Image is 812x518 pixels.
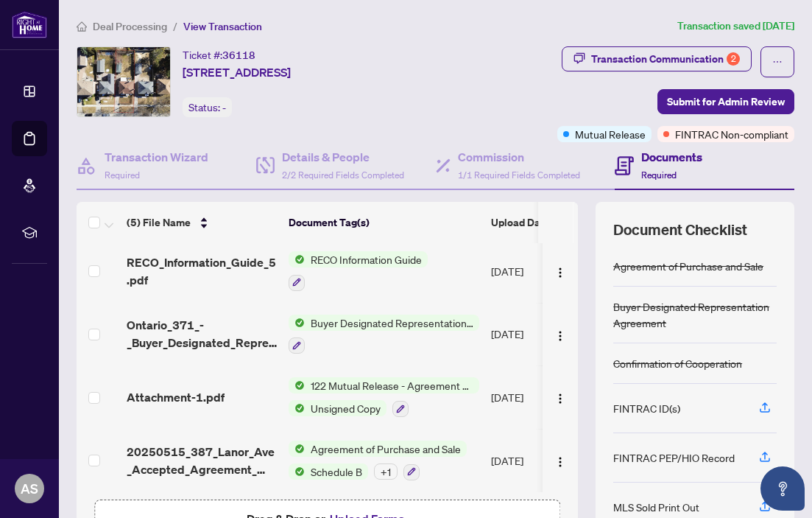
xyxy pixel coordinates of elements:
span: 20250515_387_Lanor_Ave_Accepted_Agreement_ 1.pdf [127,443,277,478]
div: FINTRAC PEP/HIO Record [613,449,735,466]
button: Transaction Communication2 [562,46,752,71]
span: Agreement of Purchase and Sale [305,441,467,457]
span: Ontario_371_-_Buyer_Designated_Representation_Agreement_-_Authority_for_Purch_1.pdf [127,316,277,351]
span: RECO_Information_Guide_5.pdf [127,253,277,289]
img: Status Icon [289,315,305,331]
img: logo [12,11,47,38]
div: Status: [183,97,232,117]
span: home [77,21,87,32]
button: Logo [548,322,572,346]
div: FINTRAC ID(s) [613,400,680,416]
span: RECO Information Guide [305,251,428,267]
span: View Transaction [183,20,262,33]
div: 2 [727,52,740,66]
span: Required [105,169,140,181]
img: Status Icon [289,463,305,480]
span: - [222,101,226,114]
th: Document Tag(s) [283,202,485,243]
button: Logo [548,259,572,283]
div: + 1 [374,463,398,480]
div: Agreement of Purchase and Sale [613,258,763,274]
span: Attachment-1.pdf [127,388,225,406]
span: Schedule B [305,463,368,480]
img: Logo [554,456,566,468]
article: Transaction saved [DATE] [677,18,794,35]
span: AS [21,478,38,499]
button: Status IconRECO Information Guide [289,251,428,291]
th: (5) File Name [121,202,283,243]
div: Buyer Designated Representation Agreement [613,298,777,331]
img: Status Icon [289,400,305,416]
span: FINTRAC Non-compliant [675,126,788,142]
div: Confirmation of Cooperation [613,355,742,371]
h4: Details & People [282,148,404,166]
div: Transaction Communication [591,47,740,71]
span: Document Checklist [613,220,747,240]
span: 122 Mutual Release - Agreement of Purchase and Sale [305,377,479,393]
img: Status Icon [289,441,305,457]
td: [DATE] [485,239,585,303]
img: IMG-W12088698_1.jpg [77,47,170,116]
button: Status IconBuyer Designated Representation Agreement [289,315,479,354]
button: Open asap [760,466,805,511]
span: Upload Date [491,214,550,231]
span: Unsigned Copy [305,400,386,416]
button: Status Icon122 Mutual Release - Agreement of Purchase and SaleStatus IconUnsigned Copy [289,377,479,417]
span: Submit for Admin Review [667,90,785,113]
button: Status IconAgreement of Purchase and SaleStatus IconSchedule B+1 [289,441,467,480]
img: Logo [554,393,566,405]
span: Required [641,169,677,181]
h4: Transaction Wizard [105,148,208,166]
button: Submit for Admin Review [657,89,794,114]
h4: Commission [458,148,580,166]
span: Deal Processing [93,20,167,33]
button: Logo [548,449,572,472]
li: / [173,18,177,35]
th: Upload Date [485,202,585,243]
span: ellipsis [772,57,783,67]
img: Status Icon [289,377,305,393]
span: [STREET_ADDRESS] [183,63,291,81]
span: 2/2 Required Fields Completed [282,169,404,181]
td: [DATE] [485,429,585,492]
span: 36118 [222,49,255,62]
div: Ticket #: [183,46,255,63]
span: (5) File Name [127,214,191,231]
button: Logo [548,385,572,409]
span: 1/1 Required Fields Completed [458,169,580,181]
img: Status Icon [289,251,305,267]
span: Mutual Release [575,126,646,142]
img: Logo [554,267,566,279]
span: Buyer Designated Representation Agreement [305,315,479,331]
img: Logo [554,330,566,342]
td: [DATE] [485,303,585,366]
h4: Documents [641,148,702,166]
td: [DATE] [485,365,585,429]
div: MLS Sold Print Out [613,499,699,515]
